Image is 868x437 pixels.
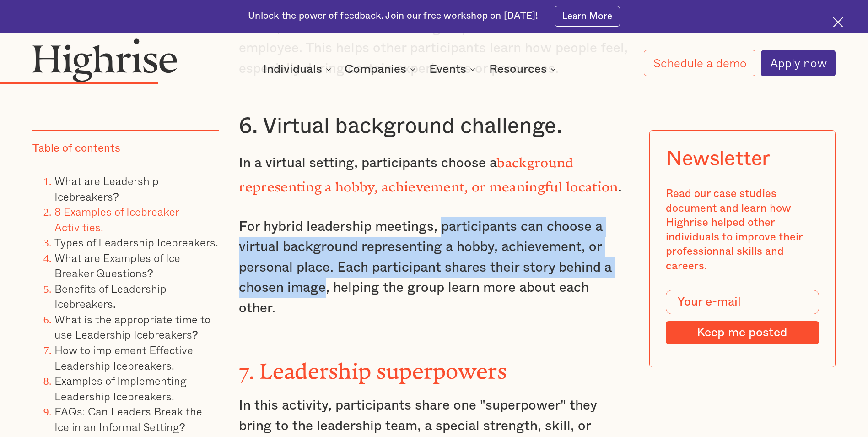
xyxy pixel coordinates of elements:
form: Modal Form [666,290,819,344]
a: Examples of Implementing Leadership Icebreakers. [54,372,187,404]
div: Companies [345,64,418,75]
a: Types of Leadership Icebreakers. [54,234,218,251]
a: What is the appropriate time to use Leadership Icebreakers? [54,311,210,343]
div: Individuals [263,64,334,75]
div: Table of contents [32,142,120,156]
h3: 6. Virtual background challenge. [239,113,629,140]
p: In a virtual setting, participants choose a . [239,149,629,197]
div: Read our case studies document and learn how Highrise helped other individuals to improve their p... [666,187,819,273]
div: Events [429,64,478,75]
div: Resources [489,64,547,75]
div: Companies [345,64,406,75]
a: Benefits of Leadership Icebreakers. [54,280,167,312]
a: FAQs: Can Leaders Break the Ice in an Informal Setting? [54,403,203,435]
a: What are Examples of Ice Breaker Questions? [54,249,180,282]
div: Newsletter [666,147,770,171]
a: Schedule a demo [644,50,755,76]
div: Unlock the power of feedback. Join our free workshop on [DATE]! [248,10,538,22]
div: Resources [489,64,559,75]
a: How to implement Effective Leadership Icebreakers. [54,341,193,374]
a: 8 Examples of Icebreaker Activities. [54,203,179,235]
a: Learn More [555,6,620,27]
img: Cross icon [833,17,843,27]
div: Events [429,64,466,75]
a: Apply now [761,50,836,76]
strong: background representing a hobby, achievement, or meaningful location [239,155,618,187]
div: Individuals [263,64,322,75]
img: Highrise logo [32,38,178,82]
strong: 7. Leadership superpowers [239,359,507,373]
input: Your e-mail [666,290,819,314]
a: What are Leadership Icebreakers? [54,172,159,205]
input: Keep me posted [666,321,819,344]
p: For hybrid leadership meetings, participants can choose a virtual background representing a hobby... [239,217,629,318]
